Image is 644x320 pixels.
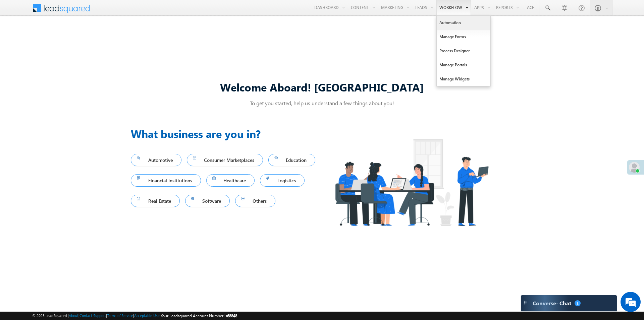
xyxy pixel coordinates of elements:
a: Manage Forms [437,30,490,44]
span: Others [241,196,269,205]
span: Consumer Marketplaces [193,155,257,165]
span: Automotive [137,155,175,165]
a: Manage Widgets [437,72,490,86]
span: Real Estate [137,196,174,205]
a: Process Designer [437,44,490,58]
span: 1 [575,300,581,306]
img: carter-drag [523,300,528,305]
span: Logistics [266,176,299,185]
p: To get you started, help us understand a few things about you! [131,100,513,107]
a: Contact Support [79,313,106,318]
span: Education [274,155,309,165]
a: Terms of Service [107,313,133,318]
span: Software [191,196,224,205]
a: About [69,313,78,318]
img: Industry.png [322,126,501,239]
a: Manage Portals [437,58,490,72]
a: Automation [437,16,490,30]
div: Welcome Aboard! [GEOGRAPHIC_DATA] [131,80,513,94]
span: Financial Institutions [137,176,195,185]
h3: What business are you in? [131,126,322,142]
span: Your Leadsquared Account Number is [161,313,237,318]
span: © 2025 LeadSquared | | | | | [32,313,237,319]
span: 68848 [227,313,237,318]
a: Acceptable Use [134,313,160,318]
span: Healthcare [212,176,249,185]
